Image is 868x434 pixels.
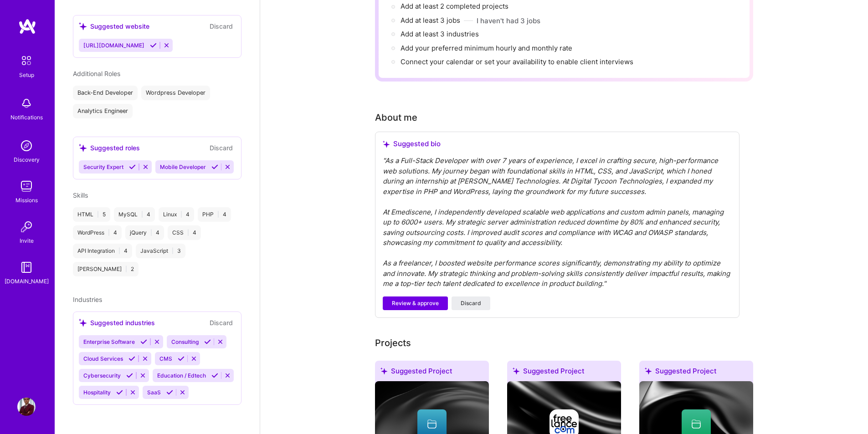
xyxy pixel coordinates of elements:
span: | [125,266,127,273]
div: Suggested website [79,21,149,31]
div: jQuery 4 [125,225,164,240]
div: Projects [375,336,411,350]
div: Suggested roles [79,143,140,153]
div: Suggested Project [507,361,621,385]
div: Discovery [14,155,40,164]
span: [URL][DOMAIN_NAME] [83,42,144,49]
div: About me [375,111,417,124]
button: Discard [452,296,490,310]
i: Reject [142,355,149,362]
i: icon SuggestedTeams [383,141,390,148]
i: Accept [178,355,185,362]
div: HTML 5 [73,207,110,222]
span: Add at least 3 jobs [401,16,460,25]
i: Reject [163,42,170,49]
div: Suggested industries [79,318,155,327]
img: Invite [17,218,36,236]
span: Mobile Developer [160,163,206,170]
span: Add at least 2 completed projects [401,2,508,10]
span: | [141,211,143,218]
span: Security Expert [83,163,123,170]
div: API Integration 4 [73,244,132,258]
div: Linux 4 [159,207,194,222]
div: [PERSON_NAME] 2 [73,262,139,276]
span: | [187,229,189,236]
img: bell [17,94,36,112]
i: Reject [154,338,160,345]
i: Reject [142,163,149,170]
i: icon SuggestedTeams [79,144,87,152]
span: Cloud Services [83,355,123,362]
div: Add projects you've worked on [375,336,411,350]
span: Hospitality [83,389,111,396]
img: setup [17,51,36,70]
img: teamwork [17,177,36,195]
div: JavaScript 3 [136,244,185,258]
div: [DOMAIN_NAME] [5,276,49,286]
div: PHP 4 [198,207,231,222]
div: Analytics Engineer [73,104,133,118]
button: Discard [207,317,236,328]
button: I haven't had 3 jobs [477,16,540,26]
span: Add your preferred minimum hourly and monthly rate [401,44,572,52]
span: Enterprise Software [83,338,135,345]
a: User Avatar [15,398,38,416]
span: Consulting [171,338,199,345]
div: Invite [20,236,34,245]
img: logo [18,18,36,35]
div: Suggested Project [375,361,489,385]
div: CSS 4 [168,225,201,240]
div: WordPress 4 [73,225,122,240]
span: Industries [73,296,102,303]
div: Notifications [10,112,43,122]
div: MySQL 4 [114,207,155,222]
i: Accept [204,338,211,345]
div: Setup [19,70,34,80]
i: Reject [139,372,146,379]
span: Skills [73,191,88,199]
span: Discard [461,299,481,307]
span: Additional Roles [73,70,120,77]
img: guide book [17,258,36,276]
img: User Avatar [17,398,36,416]
span: | [97,211,99,218]
i: Reject [179,389,186,396]
i: Accept [128,355,135,362]
i: Accept [150,42,157,49]
i: Accept [116,389,123,396]
i: Accept [211,163,218,170]
span: Education / Edtech [157,372,206,379]
i: Reject [190,355,197,362]
div: Back-End Developer [73,86,138,100]
i: Reject [224,163,231,170]
div: Missions [15,195,38,205]
i: Reject [224,372,231,379]
span: | [118,247,120,255]
div: Wordpress Developer [141,86,210,100]
i: icon SuggestedTeams [513,368,519,374]
i: icon SuggestedTeams [79,22,87,30]
span: | [180,211,182,218]
button: Discard [207,143,236,153]
img: discovery [17,137,36,155]
span: | [150,229,152,236]
div: Tell us a little about yourself [375,111,417,124]
i: icon SuggestedTeams [79,319,87,327]
button: Review & approve [383,296,448,310]
i: Accept [126,372,133,379]
span: | [217,211,219,218]
i: Reject [217,338,224,345]
i: Accept [140,338,147,345]
i: icon SuggestedTeams [645,368,652,374]
i: Accept [129,163,136,170]
i: Accept [166,389,173,396]
i: Accept [211,372,218,379]
span: Review & approve [392,299,439,307]
span: | [108,229,110,236]
i: Reject [129,389,136,396]
div: Suggested Project [639,361,753,385]
button: Discard [207,21,236,31]
div: Suggested bio [383,139,732,148]
span: | [172,247,174,255]
span: CMS [159,355,172,362]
